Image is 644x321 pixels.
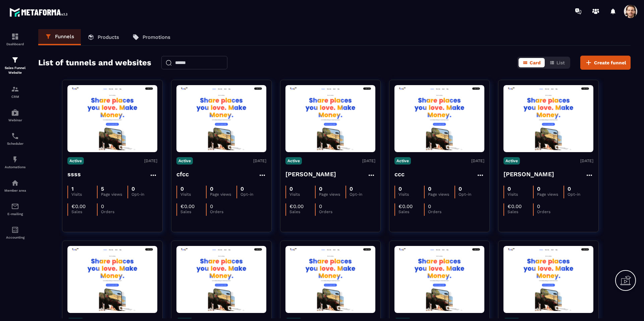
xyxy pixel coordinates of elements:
p: Visits [71,192,97,197]
h4: [PERSON_NAME] [285,170,336,179]
a: automationsautomationsAutomations [2,150,29,174]
p: [DATE] [253,158,266,163]
a: Products [81,29,126,45]
p: Opt-in [568,192,593,197]
p: [DATE] [144,158,157,163]
img: automations [11,109,19,117]
p: 0 [350,186,353,192]
p: Sales [180,209,206,214]
span: Card [530,60,541,65]
img: accountant [11,226,19,234]
p: Sales Funnel Website [2,66,29,75]
p: 0 [428,203,431,209]
p: 0 [240,186,244,192]
img: image [67,87,157,150]
img: logo [9,6,70,18]
img: image [176,248,266,311]
p: €0.00 [71,203,86,209]
p: Visits [289,192,315,197]
p: Active [285,157,302,165]
p: Automations [2,165,29,169]
a: formationformationDashboard [2,27,29,51]
p: Orders [319,209,344,214]
p: Active [176,157,193,165]
a: formationformationCRM [2,80,29,104]
p: Sales [507,209,533,214]
p: 0 [210,186,213,192]
p: 5 [101,186,104,192]
img: formation [11,85,19,93]
a: Funnels [38,29,81,45]
p: 0 [398,186,402,192]
img: image [503,248,593,311]
img: formation [11,56,19,64]
a: emailemailE-mailing [2,197,29,221]
p: 0 [507,186,511,192]
a: accountantaccountantAccounting [2,221,29,244]
img: image [503,87,593,150]
a: schedulerschedulerScheduler [2,127,29,150]
img: image [394,87,484,150]
p: 0 [537,203,540,209]
p: Page views [319,192,345,197]
button: List [545,58,569,67]
p: 0 [537,186,540,192]
img: image [394,248,484,311]
p: [DATE] [362,158,375,163]
p: Visits [398,192,424,197]
p: 0 [131,186,135,192]
p: Orders [210,209,235,214]
p: E-mailing [2,212,29,216]
p: Sales [71,209,97,214]
a: automationsautomationsMember area [2,174,29,197]
img: image [285,248,375,311]
p: Orders [428,209,453,214]
p: 0 [568,186,571,192]
p: €0.00 [180,203,195,209]
p: Dashboard [2,42,29,46]
p: Active [67,157,84,165]
img: image [285,87,375,150]
img: automations [11,179,19,187]
p: Visits [507,192,533,197]
p: 0 [289,186,293,192]
h4: ssss [67,170,81,179]
span: Create funnel [594,59,626,66]
h2: List of tunnels and websites [38,56,151,69]
p: [DATE] [471,158,484,163]
img: scheduler [11,132,19,140]
p: Orders [101,209,126,214]
h4: ccc [394,170,405,179]
img: automations [11,155,19,164]
p: Orders [537,209,562,214]
p: Opt-in [131,192,157,197]
h4: cfcc [176,170,189,179]
a: formationformationSales Funnel Website [2,51,29,80]
p: Webinar [2,118,29,122]
p: Active [503,157,520,165]
p: 0 [428,186,431,192]
p: Visits [180,192,206,197]
p: €0.00 [507,203,522,209]
button: Card [519,58,545,67]
p: [DATE] [580,158,593,163]
p: Promotions [143,34,170,40]
span: List [556,60,565,65]
button: Create funnel [580,56,631,70]
p: 0 [210,203,213,209]
p: 0 [101,203,104,209]
p: CRM [2,95,29,99]
a: automationsautomationsWebinar [2,104,29,127]
p: Sales [289,209,315,214]
p: 0 [319,186,322,192]
p: Opt-in [459,192,484,197]
p: Sales [398,209,424,214]
p: Page views [537,192,563,197]
p: 0 [319,203,322,209]
img: image [67,248,157,311]
p: 1 [71,186,74,192]
p: Page views [101,192,127,197]
p: €0.00 [398,203,413,209]
p: Active [394,157,411,165]
img: email [11,202,19,210]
